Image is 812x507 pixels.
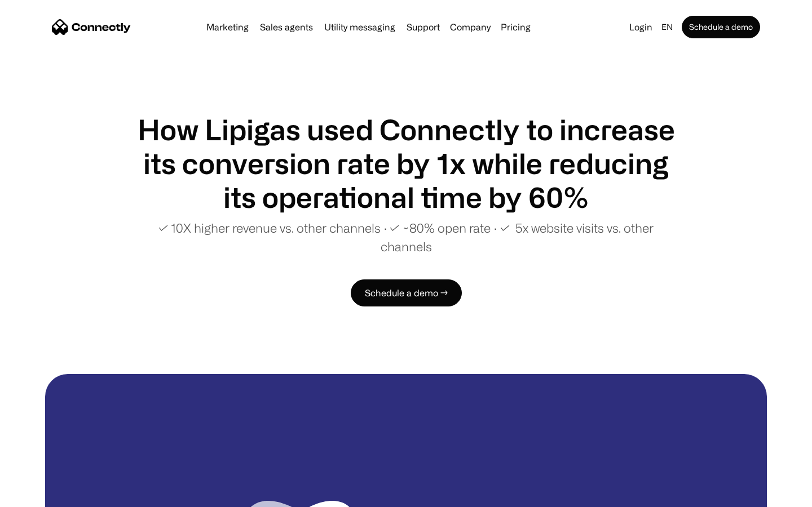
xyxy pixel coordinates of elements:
a: Utility messaging [320,23,400,32]
a: Login [625,19,657,35]
h1: How Lipigas used Connectly to increase its conversion rate by 1x while reducing its operational t... [135,113,677,214]
div: Company [450,19,491,35]
a: Sales agents [255,23,317,32]
aside: Language selected: English [11,486,68,503]
a: Schedule a demo → [351,279,462,306]
a: Schedule a demo [682,16,760,38]
ul: Language list [23,487,68,503]
a: Marketing [202,23,253,32]
a: Support [402,23,444,32]
a: Pricing [496,23,535,32]
div: en [661,19,673,35]
p: ✓ 10X higher revenue vs. other channels ∙ ✓ ~80% open rate ∙ ✓ 5x website visits vs. other channels [135,219,677,256]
